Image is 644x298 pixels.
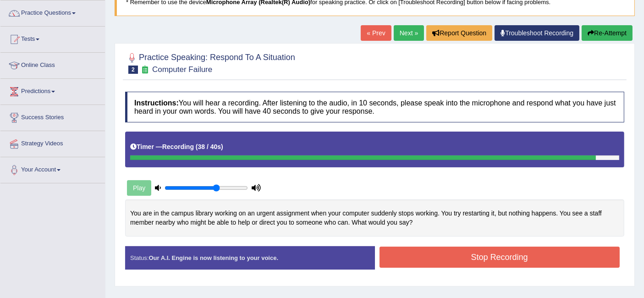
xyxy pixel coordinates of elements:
button: Re-Attempt [582,25,633,41]
strong: Our A.I. Engine is now listening to your voice. [149,254,278,261]
b: 38 / 40s [198,143,221,150]
button: Stop Recording [380,247,620,268]
h4: You will hear a recording. After listening to the audio, in 10 seconds, please speak into the mic... [125,92,624,122]
b: Recording [162,143,194,150]
small: Computer Failure [152,65,212,74]
a: Tests [0,27,105,50]
b: ) [221,143,223,150]
a: Online Class [0,53,105,76]
button: Report Question [426,25,492,41]
a: Next » [394,25,424,41]
div: You are in the campus library working on an urgent assignment when your computer suddenly stops w... [125,199,624,237]
div: Status: [125,246,375,270]
b: ( [196,143,198,150]
span: 2 [128,66,138,74]
a: Success Stories [0,105,105,128]
h2: Practice Speaking: Respond To A Situation [125,51,295,74]
a: Practice Questions [0,0,105,23]
a: Your Account [0,157,105,180]
a: Troubleshoot Recording [495,25,579,41]
small: Exam occurring question [140,66,150,74]
a: « Prev [361,25,391,41]
a: Strategy Videos [0,131,105,154]
b: Instructions: [134,99,179,107]
a: Predictions [0,79,105,102]
h5: Timer — [130,143,223,150]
